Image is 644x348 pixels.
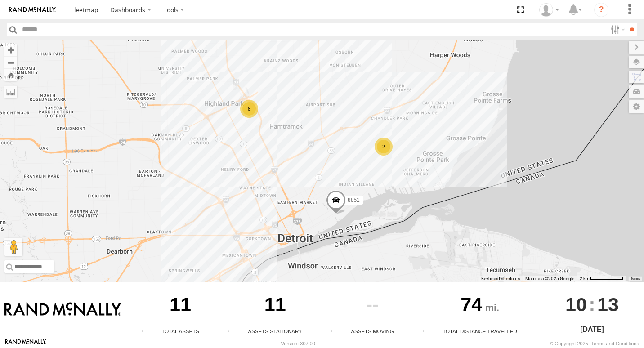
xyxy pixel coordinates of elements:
span: 2 km [580,276,590,281]
div: : [543,285,641,324]
div: Assets Moving [328,327,416,335]
div: Total number of assets current stationary. [225,328,239,335]
img: Rand McNally [4,302,121,317]
button: Keyboard shortcuts [481,276,520,282]
span: 10 [565,285,587,324]
div: 2 [375,138,393,156]
span: Map data ©2025 Google [525,276,574,281]
button: Zoom Home [4,69,17,81]
label: Map Settings [629,100,644,113]
button: Zoom out [4,56,17,69]
span: 8851 [348,196,360,203]
div: Total distance travelled by all assets within specified date range and applied filters [420,328,434,335]
a: Visit our Website [5,339,46,348]
div: 11 [225,285,325,327]
div: Total Distance Travelled [420,327,540,335]
a: Terms (opens in new tab) [631,277,640,280]
label: Measure [4,85,17,98]
button: Map Scale: 2 km per 71 pixels [577,276,626,282]
div: Valeo Dash [536,3,562,17]
div: [DATE] [543,324,641,335]
label: Search Filter Options [607,23,626,36]
div: Total number of Enabled Assets [139,328,152,335]
button: Zoom in [4,44,17,56]
div: © Copyright 2025 - [550,341,639,346]
div: Total Assets [139,327,222,335]
div: 74 [420,285,540,327]
i: ? [594,3,608,17]
img: rand-logo.svg [9,7,56,13]
div: 11 [139,285,222,327]
div: Total number of assets current in transit. [328,328,342,335]
span: 13 [597,285,619,324]
div: Version: 307.00 [281,341,315,346]
div: Assets Stationary [225,327,325,335]
div: 8 [240,100,258,118]
button: Drag Pegman onto the map to open Street View [4,238,22,256]
a: Terms and Conditions [591,341,639,346]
